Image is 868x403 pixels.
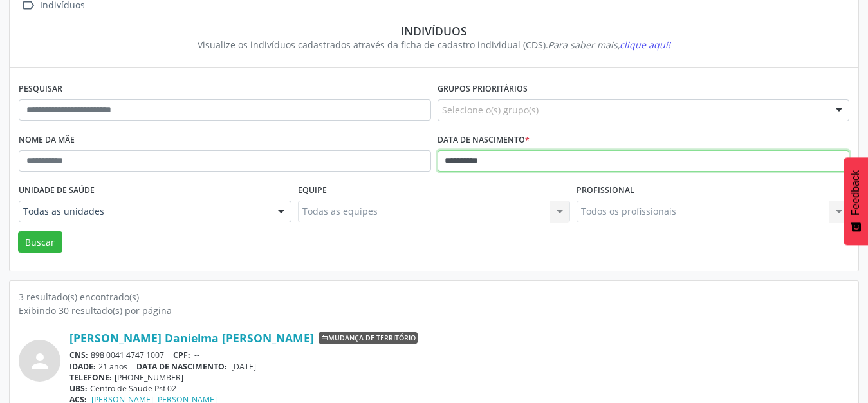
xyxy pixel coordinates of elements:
[69,383,88,394] span: UBS:
[69,372,849,383] div: [PHONE_NUMBER]
[231,361,256,372] span: [DATE]
[319,332,418,344] span: Mudança de território
[442,103,539,117] span: Selecione o(s) grupo(s)
[298,181,327,201] label: Equipe
[28,349,51,373] i: person
[69,349,88,360] span: CNS:
[620,39,670,51] span: clique aqui!
[173,349,190,360] span: CPF:
[23,205,265,218] span: Todas as unidades
[69,361,849,372] div: 21 anos
[136,361,227,372] span: DATA DE NASCIMENTO:
[438,130,530,150] label: Data de nascimento
[548,39,670,51] i: Para saber mais,
[850,170,862,215] span: Feedback
[438,79,528,99] label: Grupos prioritários
[19,290,849,304] div: 3 resultado(s) encontrado(s)
[18,231,62,253] button: Buscar
[28,38,840,52] div: Visualize os indivíduos cadastrados através da ficha de cadastro individual (CDS).
[69,383,849,394] div: Centro de Saude Psf 02
[19,304,849,317] div: Exibindo 30 resultado(s) por página
[69,331,314,345] a: [PERSON_NAME] Danielma [PERSON_NAME]
[844,157,868,245] button: Feedback - Mostrar pesquisa
[194,349,199,360] span: --
[28,24,840,38] div: Indivíduos
[69,361,96,372] span: IDADE:
[577,181,634,201] label: Profissional
[69,372,112,383] span: TELEFONE:
[19,79,62,99] label: Pesquisar
[19,181,95,201] label: Unidade de saúde
[69,349,849,360] div: 898 0041 4747 1007
[19,130,75,150] label: Nome da mãe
